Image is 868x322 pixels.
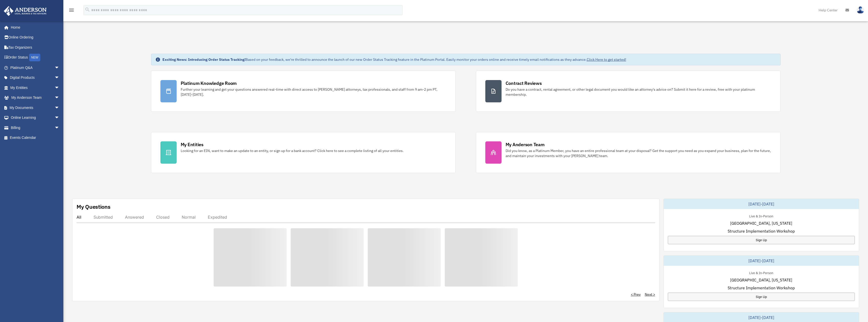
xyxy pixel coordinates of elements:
[54,63,65,73] span: arrow_drop_down
[476,71,781,112] a: Contract Reviews Do you have a contract, rental agreement, or other legal document you would like...
[29,54,40,61] div: NEW
[645,292,655,297] a: Next >
[85,7,90,12] i: search
[506,141,545,148] div: My Anderson Team
[857,6,864,14] img: User Pic
[631,292,641,297] a: < Prev
[476,132,781,173] a: My Anderson Team Did you know, as a Platinum Member, you have an entire professional team at your...
[54,103,65,113] span: arrow_drop_down
[4,103,67,113] a: My Documentsarrow_drop_down
[4,32,67,43] a: Online Ordering
[668,236,855,244] a: Sign Up
[730,277,792,283] span: [GEOGRAPHIC_DATA], [US_STATE]
[4,123,67,133] a: Billingarrow_drop_down
[125,215,144,220] div: Answered
[664,256,859,266] div: [DATE]-[DATE]
[182,215,196,220] div: Normal
[4,93,67,103] a: My Anderson Teamarrow_drop_down
[54,93,65,103] span: arrow_drop_down
[151,132,456,173] a: My Entities Looking for an EIN, want to make an update to an entity, or sign up for a bank accoun...
[4,73,67,83] a: Digital Productsarrow_drop_down
[4,113,67,123] a: Online Learningarrow_drop_down
[54,73,65,83] span: arrow_drop_down
[2,6,48,16] img: Anderson Advisors Platinum Portal
[728,285,795,291] span: Structure Implementation Workshop
[745,270,777,275] div: Live & In-Person
[54,123,65,133] span: arrow_drop_down
[181,148,404,153] div: Looking for an EIN, want to make an update to an entity, or sign up for a bank account? Click her...
[151,71,456,112] a: Platinum Knowledge Room Further your learning and get your questions answered real-time with dire...
[68,9,75,13] a: menu
[728,228,795,234] span: Structure Implementation Workshop
[4,63,67,73] a: Platinum Q&Aarrow_drop_down
[77,203,110,211] div: My Questions
[664,199,859,209] div: [DATE]-[DATE]
[730,220,792,226] span: [GEOGRAPHIC_DATA], [US_STATE]
[208,215,227,220] div: Expedited
[4,133,67,143] a: Events Calendar
[4,42,67,52] a: Tax Organizers
[54,83,65,93] span: arrow_drop_down
[156,215,170,220] div: Closed
[94,215,113,220] div: Submitted
[4,52,67,63] a: Order StatusNEW
[54,113,65,123] span: arrow_drop_down
[4,83,67,93] a: My Entitiesarrow_drop_down
[162,57,626,62] div: Based on your feedback, we're thrilled to announce the launch of our new Order Status Tracking fe...
[77,215,81,220] div: All
[4,22,65,32] a: Home
[181,141,204,148] div: My Entities
[506,148,771,158] div: Did you know, as a Platinum Member, you have an entire professional team at your disposal? Get th...
[587,57,626,62] a: Click Here to get started!
[181,87,446,97] div: Further your learning and get your questions answered real-time with direct access to [PERSON_NAM...
[181,80,237,86] div: Platinum Knowledge Room
[745,213,777,218] div: Live & In-Person
[506,80,542,86] div: Contract Reviews
[506,87,771,97] div: Do you have a contract, rental agreement, or other legal document you would like an attorney's ad...
[668,293,855,301] a: Sign Up
[162,57,246,62] strong: Exciting News: Introducing Order Status Tracking!
[68,7,75,13] i: menu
